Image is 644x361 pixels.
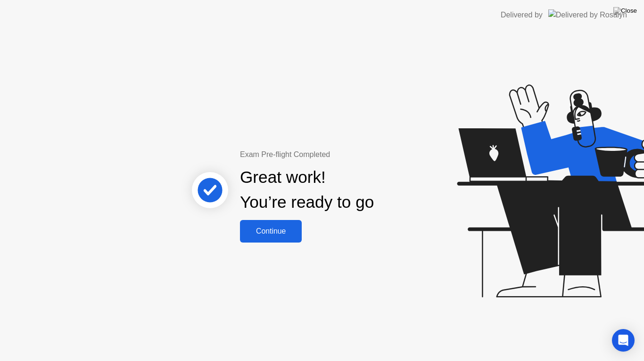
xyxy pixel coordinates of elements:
[240,149,435,160] div: Exam Pre-flight Completed
[613,7,637,15] img: Close
[240,165,374,215] div: Great work! You’re ready to go
[240,220,302,243] button: Continue
[612,329,635,352] div: Open Intercom Messenger
[243,227,299,235] div: Continue
[501,9,543,21] div: Delivered by
[548,9,627,20] img: Delivered by Rosalyn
